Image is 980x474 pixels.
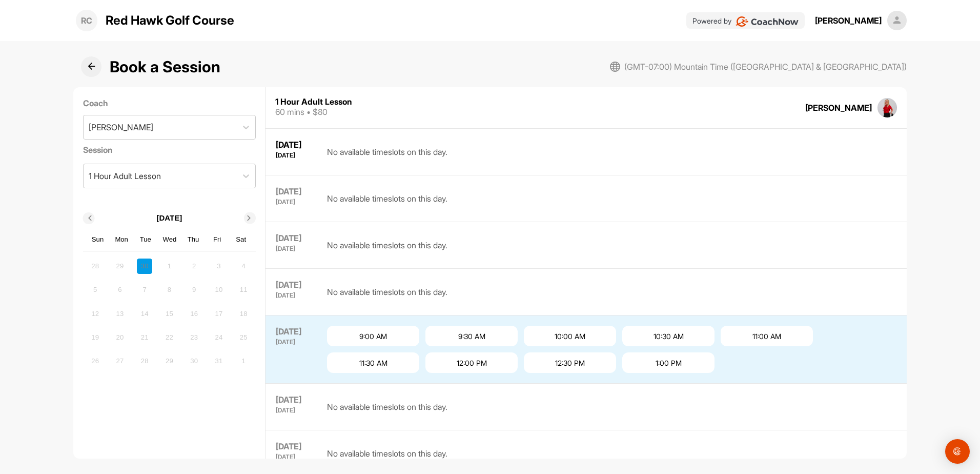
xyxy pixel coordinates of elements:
[624,61,907,73] span: (GMT-07:00) Mountain Time ([GEOGRAPHIC_DATA] & [GEOGRAPHIC_DATA])
[211,233,224,246] div: Fri
[327,139,447,165] div: No available timeslots on this day.
[234,233,248,246] div: Sat
[276,339,317,345] div: [DATE]
[236,306,251,321] div: Not available Saturday, October 18th, 2025
[83,144,256,156] label: Session
[276,186,317,197] div: [DATE]
[276,246,317,252] div: [DATE]
[276,454,317,460] div: [DATE]
[425,352,518,373] div: 12:00 PM
[157,212,182,224] p: [DATE]
[88,282,103,298] div: Not available Sunday, October 5th, 2025
[211,330,227,345] div: Not available Friday, October 24th, 2025
[139,233,152,246] div: Tue
[112,259,128,274] div: Not available Monday, September 29th, 2025
[887,11,907,30] img: square_default-ef6cabf814de5a2bf16c804365e32c732080f9872bdf737d349900a9daf73cf9.png
[815,14,882,27] div: [PERSON_NAME]
[89,121,153,133] div: [PERSON_NAME]
[137,330,152,345] div: Not available Tuesday, October 21st, 2025
[721,326,813,346] div: 11:00 AM
[187,330,202,345] div: Not available Thursday, October 23rd, 2025
[161,282,177,298] div: Not available Wednesday, October 8th, 2025
[211,306,227,321] div: Not available Friday, October 17th, 2025
[86,257,253,370] div: month 2025-10
[211,353,227,369] div: Not available Friday, October 31st, 2025
[187,306,202,321] div: Not available Thursday, October 16th, 2025
[276,232,317,244] div: [DATE]
[236,330,251,345] div: Not available Saturday, October 25th, 2025
[88,353,103,369] div: Not available Sunday, October 26th, 2025
[276,407,317,413] div: [DATE]
[91,233,105,246] div: Sun
[137,259,152,274] div: Choose Tuesday, September 30th, 2025
[276,152,317,159] div: [DATE]
[327,441,447,466] div: No available timeslots on this day.
[275,106,352,118] div: 60 mins • $80
[112,330,128,345] div: Not available Monday, October 20th, 2025
[524,326,616,346] div: 10:00 AM
[112,306,128,321] div: Not available Monday, October 13th, 2025
[115,233,128,246] div: Mon
[106,11,234,30] p: Red Hawk Golf Course
[161,259,177,274] div: Not available Wednesday, October 1st, 2025
[211,282,227,298] div: Not available Friday, October 10th, 2025
[187,259,202,274] div: Not available Thursday, October 2nd, 2025
[276,139,317,150] div: [DATE]
[327,279,447,305] div: No available timeslots on this day.
[524,352,616,373] div: 12:30 PM
[88,259,103,274] div: Not available Sunday, September 28th, 2025
[692,15,731,26] p: Powered by
[112,282,128,298] div: Not available Monday, October 6th, 2025
[622,326,714,346] div: 10:30 AM
[276,199,317,205] div: [DATE]
[327,326,419,346] div: 9:00 AM
[327,394,447,420] div: No available timeslots on this day.
[877,98,897,117] img: square_ddb852facea44e3785ff8c16926d269a.jpg
[187,353,202,369] div: Not available Thursday, October 30th, 2025
[276,394,317,405] div: [DATE]
[610,62,620,72] img: svg+xml;base64,PHN2ZyB3aWR0aD0iMjAiIGhlaWdodD0iMjAiIHZpZXdCb3g9IjAgMCAyMCAyMCIgZmlsbD0ibm9uZSIgeG...
[236,259,251,274] div: Not available Saturday, October 4th, 2025
[211,259,227,274] div: Not available Friday, October 3rd, 2025
[276,441,317,452] div: [DATE]
[161,330,177,345] div: Not available Wednesday, October 22nd, 2025
[161,306,177,321] div: Not available Wednesday, October 15th, 2025
[327,186,447,211] div: No available timeslots on this day.
[110,55,220,78] h1: Book a Session
[161,353,177,369] div: Not available Wednesday, October 29th, 2025
[276,292,317,299] div: [DATE]
[275,97,352,106] div: 1 Hour Adult Lesson
[163,233,176,246] div: Wed
[327,352,419,373] div: 11:30 AM
[276,326,317,337] div: [DATE]
[88,306,103,321] div: Not available Sunday, October 12th, 2025
[236,282,251,298] div: Not available Saturday, October 11th, 2025
[112,353,128,369] div: Not available Monday, October 27th, 2025
[276,279,317,290] div: [DATE]
[236,353,251,369] div: Not available Saturday, November 1st, 2025
[76,10,97,31] div: RC
[88,330,103,345] div: Not available Sunday, October 19th, 2025
[425,326,518,346] div: 9:30 AM
[83,97,256,109] label: Coach
[137,282,152,298] div: Not available Tuesday, October 7th, 2025
[89,170,161,182] div: 1 Hour Adult Lesson
[187,233,200,246] div: Thu
[805,102,872,114] div: [PERSON_NAME]
[137,353,152,369] div: Not available Tuesday, October 28th, 2025
[187,282,202,298] div: Not available Thursday, October 9th, 2025
[622,352,714,373] div: 1:00 PM
[736,16,799,27] img: CoachNow
[137,306,152,321] div: Not available Tuesday, October 14th, 2025
[945,439,970,464] div: Open Intercom Messenger
[327,232,447,258] div: No available timeslots on this day.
